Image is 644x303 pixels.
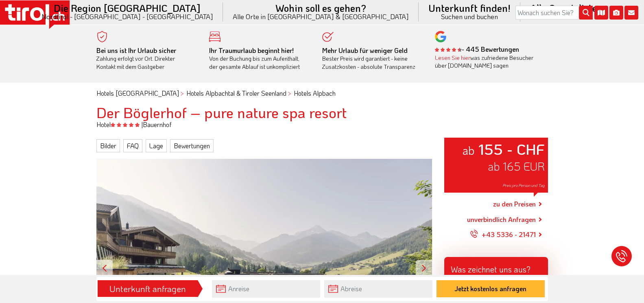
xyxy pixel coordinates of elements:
[96,104,548,121] h1: Der Böglerhof – pure nature spa resort
[493,194,536,215] a: zu den Preisen
[435,45,519,53] b: - 445 Bewertungen
[488,159,545,173] span: ab 165 EUR
[467,215,536,224] a: unverbindlich Anfragen
[41,13,213,20] small: Nordtirol - [GEOGRAPHIC_DATA] - [GEOGRAPHIC_DATA]
[435,54,536,70] div: was zufriedene Besucher über [DOMAIN_NAME] sagen
[209,46,294,55] b: Ihr Traumurlaub beginnt hier!
[233,13,409,20] small: Alle Orte in [GEOGRAPHIC_DATA] & [GEOGRAPHIC_DATA]
[96,89,179,97] a: Hotels [GEOGRAPHIC_DATA]
[96,46,197,71] div: Zahlung erfolgt vor Ort. Direkter Kontakt mit dem Gastgeber
[502,183,545,188] span: Preis pro Person und Tag
[609,6,623,20] i: Fotogalerie
[146,139,167,152] a: Lage
[594,6,608,20] i: Karte öffnen
[100,282,195,296] div: Unterkunft anfragen
[462,143,475,158] small: ab
[123,139,142,152] a: FAQ
[209,46,310,71] div: Von der Buchung bis zum Aufenthalt, der gesamte Ablauf ist unkompliziert
[324,280,432,298] input: Abreise
[470,224,536,245] a: +43 5336 - 21471
[141,120,143,129] span: |
[437,280,545,297] button: Jetzt kostenlos anfragen
[435,31,446,42] img: google
[624,6,638,20] i: Kontakt
[428,13,511,20] small: Suchen und buchen
[444,257,548,278] div: Was zeichnet uns aus?
[96,46,176,55] b: Bei uns ist Ihr Urlaub sicher
[96,139,120,152] a: Bilder
[186,89,286,97] a: Hotels Alpbachtal & Tiroler Seenland
[90,120,554,129] div: Hotel Bauernhof
[322,46,408,55] b: Mehr Urlaub für weniger Geld
[435,54,470,61] a: Lesen Sie hier
[212,280,320,298] input: Anreise
[478,139,545,158] strong: 155 - CHF
[170,139,214,152] a: Bewertungen
[294,89,336,97] a: Hotels Alpbach
[322,46,423,71] div: Bester Preis wird garantiert - keine Zusatzkosten - absolute Transparenz
[515,6,593,20] input: Wonach suchen Sie?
